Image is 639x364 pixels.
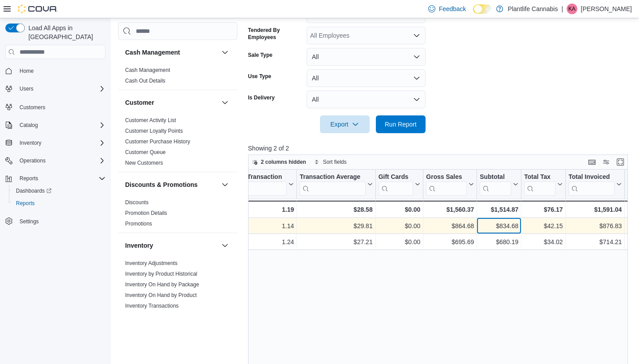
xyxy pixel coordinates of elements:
span: Sort fields [323,158,347,166]
button: Operations [16,155,49,166]
div: Total Invoiced [568,173,615,182]
div: $0.00 [378,204,420,215]
button: Gift Cards [378,173,420,196]
span: Users [20,85,33,92]
span: Catalog [20,122,38,129]
a: Settings [16,216,42,227]
button: Cash Management [125,48,218,57]
a: Reports [12,198,38,209]
button: Enter fullscreen [615,157,626,167]
p: [PERSON_NAME] [581,4,632,14]
div: $695.69 [426,237,474,247]
button: Discounts & Promotions [125,180,218,189]
button: Total Tax [524,173,563,196]
div: Transaction Average [300,173,365,196]
button: All [307,48,426,66]
img: Cova [18,4,58,13]
div: $1,514.87 [480,204,518,215]
a: Dashboards [9,185,109,197]
span: Export [325,115,364,133]
span: Reports [16,200,35,207]
a: Inventory On Hand by Product [125,292,197,298]
div: $0.00 [378,237,420,247]
div: Gift Cards [378,173,413,182]
p: Showing 2 of 2 [248,144,632,153]
div: $27.21 [300,237,372,247]
span: Home [20,67,34,75]
div: $29.81 [300,221,372,231]
button: Display options [601,157,611,167]
span: Operations [16,155,106,166]
span: Settings [20,218,39,225]
div: $42.15 [524,221,563,231]
button: Reports [2,172,109,185]
div: 1.19 [223,204,294,215]
button: Home [2,64,109,77]
div: Cash Management [118,65,237,90]
p: Plantlife Cannabis [508,4,558,14]
a: Home [16,66,37,76]
a: Customer Activity List [125,117,176,123]
a: Inventory Adjustments [125,260,177,266]
div: $34.02 [524,237,563,247]
nav: Complex example [5,61,106,251]
button: Inventory [125,241,218,250]
button: Users [2,83,109,95]
button: Discounts & Promotions [220,179,230,190]
a: Cash Management [125,67,170,73]
a: Promotions [125,221,152,227]
button: Customer [125,98,218,107]
div: $1,591.04 [568,204,622,215]
input: Dark Mode [473,4,492,14]
div: 1.14 [223,221,294,231]
span: Settings [16,216,106,227]
h3: Inventory [125,241,153,250]
button: Run Report [376,115,426,133]
button: 2 columns hidden [248,157,310,167]
a: Discounts [125,199,149,206]
div: $864.68 [426,221,474,231]
span: Run Report [385,120,417,129]
span: Reports [20,175,38,182]
a: Customer Queue [125,149,166,155]
button: Customer [220,97,230,108]
label: Use Type [248,73,271,80]
button: Cash Management [220,47,230,58]
div: Customer [118,115,237,172]
span: Catalog [16,120,106,131]
div: Total Tax [524,173,556,196]
h3: Cash Management [125,48,180,57]
button: Subtotal [480,173,518,196]
div: $28.58 [300,204,372,215]
div: $834.68 [480,221,518,231]
button: Transaction Average [300,173,372,196]
span: Reports [12,198,106,209]
div: Total Tax [524,173,556,182]
label: Is Delivery [248,94,275,101]
a: Customers [16,102,49,113]
div: Gross Sales [426,173,467,196]
span: Customers [20,104,45,111]
span: Users [16,83,106,94]
span: Inventory [20,139,41,146]
span: Operations [20,157,46,164]
div: Discounts & Promotions [118,197,237,233]
span: Inventory [16,138,106,148]
button: Catalog [16,120,41,131]
label: Sale Type [248,51,272,59]
a: New Customers [125,160,163,166]
button: Inventory [220,240,230,251]
a: Cash Out Details [125,78,166,84]
button: Inventory [16,138,45,148]
span: Home [16,65,106,76]
a: Promotion Details [125,210,167,216]
button: Sort fields [311,157,350,167]
button: All [307,69,426,87]
span: Load All Apps in [GEOGRAPHIC_DATA] [25,24,106,41]
button: Total Invoiced [568,173,622,196]
div: $680.19 [480,237,518,247]
h3: Discounts & Promotions [125,180,197,189]
button: Open list of options [413,32,420,39]
span: Dark Mode [473,14,473,14]
div: $0.00 [378,221,420,231]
